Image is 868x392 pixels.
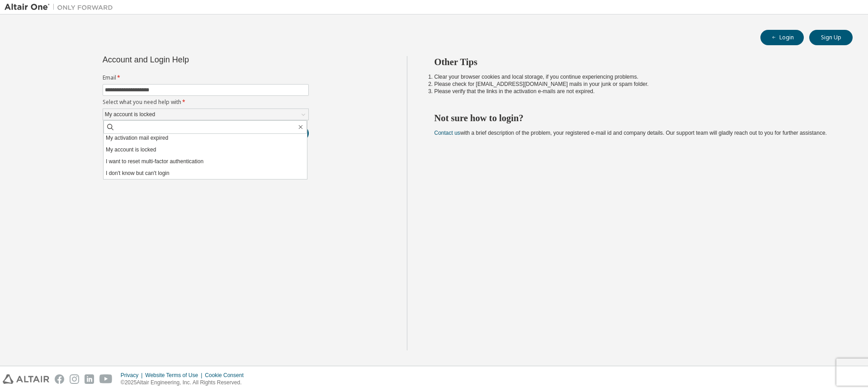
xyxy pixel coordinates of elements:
[99,374,113,384] img: youtube.svg
[55,374,64,384] img: facebook.svg
[3,374,49,384] img: altair_logo.svg
[5,3,118,12] img: Altair One
[205,372,249,379] div: Cookie Consent
[434,130,460,136] a: Contact us
[434,112,837,124] h2: Not sure how to login?
[103,99,309,106] label: Select what you need help with
[104,109,156,119] div: My account is locked
[809,30,853,45] button: Sign Up
[145,372,205,379] div: Website Terms of Use
[434,73,837,80] li: Clear your browser cookies and local storage, if you continue experiencing problems.
[103,56,268,63] div: Account and Login Help
[103,74,309,81] label: Email
[434,88,837,95] li: Please verify that the links in the activation e-mails are not expired.
[103,109,308,120] div: My account is locked
[434,80,837,88] li: Please check for [EMAIL_ADDRESS][DOMAIN_NAME] mails in your junk or spam folder.
[760,30,804,45] button: Login
[85,374,94,384] img: linkedin.svg
[434,130,827,136] span: with a brief description of the problem, your registered e-mail id and company details. Our suppo...
[104,132,307,144] li: My activation mail expired
[70,374,79,384] img: instagram.svg
[434,56,837,68] h2: Other Tips
[121,379,249,387] p: © 2025 Altair Engineering, Inc. All Rights Reserved.
[121,372,145,379] div: Privacy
